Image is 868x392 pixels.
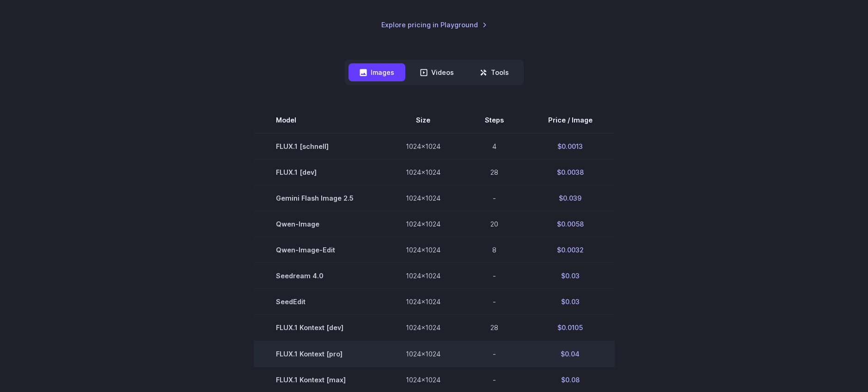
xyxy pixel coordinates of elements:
[254,263,384,289] td: Seedream 4.0
[254,289,384,315] td: SeedEdit
[276,193,361,203] span: Gemini Flash Image 2.5
[463,237,526,263] td: 8
[463,263,526,289] td: -
[469,63,520,81] button: Tools
[526,211,615,237] td: $0.0058
[384,211,463,237] td: 1024x1024
[526,341,615,367] td: $0.04
[384,237,463,263] td: 1024x1024
[526,185,615,211] td: $0.039
[526,263,615,289] td: $0.03
[384,107,463,133] th: Size
[384,315,463,341] td: 1024x1024
[384,263,463,289] td: 1024x1024
[463,107,526,133] th: Steps
[463,185,526,211] td: -
[384,185,463,211] td: 1024x1024
[463,133,526,159] td: 4
[384,341,463,367] td: 1024x1024
[463,341,526,367] td: -
[254,315,384,341] td: FLUX.1 Kontext [dev]
[463,211,526,237] td: 20
[254,133,384,159] td: FLUX.1 [schnell]
[381,19,487,30] a: Explore pricing in Playground
[384,289,463,315] td: 1024x1024
[463,315,526,341] td: 28
[384,159,463,185] td: 1024x1024
[384,133,463,159] td: 1024x1024
[254,237,384,263] td: Qwen-Image-Edit
[526,237,615,263] td: $0.0032
[463,159,526,185] td: 28
[526,159,615,185] td: $0.0038
[526,107,615,133] th: Price / Image
[254,341,384,367] td: FLUX.1 Kontext [pro]
[526,133,615,159] td: $0.0013
[526,289,615,315] td: $0.03
[409,63,465,81] button: Videos
[254,107,384,133] th: Model
[254,159,384,185] td: FLUX.1 [dev]
[348,63,405,81] button: Images
[526,315,615,341] td: $0.0105
[463,289,526,315] td: -
[254,211,384,237] td: Qwen-Image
